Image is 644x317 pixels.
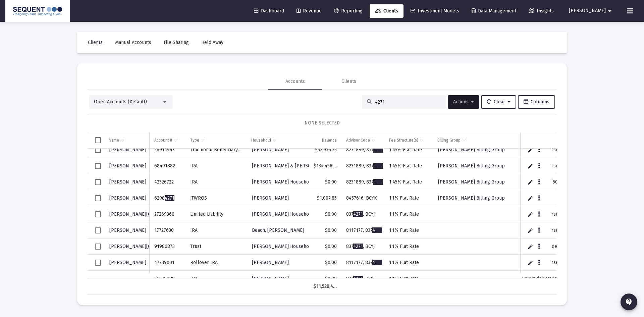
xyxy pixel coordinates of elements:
[196,36,229,49] a: Held Away
[185,158,247,174] td: IRA
[104,132,150,148] td: Column Name
[120,138,125,143] span: Show filter options for column 'Name'
[185,132,247,148] td: Column Type
[95,244,101,250] div: Select row
[341,190,384,206] td: 8457616, BCYK
[341,222,384,239] td: 8117177, 837 , BCYJ
[437,138,461,143] div: Billing Group
[297,8,322,14] span: Revenue
[384,174,433,190] td: 1.45% Flat Rate
[109,163,146,169] span: [PERSON_NAME]
[353,276,363,281] span: 4271
[481,95,516,109] button: Clear
[87,132,557,295] div: Data grid
[94,99,147,105] span: Open Accounts (Default)
[309,174,341,190] td: $0.00
[109,145,147,155] a: [PERSON_NAME]
[185,142,247,158] td: Traditional Beneficiary Ira
[523,4,559,18] a: Insights
[527,244,533,250] a: Edit
[466,4,522,18] a: Data Management
[109,193,147,203] a: [PERSON_NAME]
[185,190,247,206] td: JTWROS
[150,255,185,271] td: 47739001
[438,147,505,153] span: [PERSON_NAME] Billing Group
[341,142,384,158] td: 8231889, 837 , BAKS
[438,163,505,169] span: [PERSON_NAME] Billing Group
[373,163,383,169] span: 4271
[373,147,383,153] span: 4271
[370,4,404,18] a: Clients
[341,255,384,271] td: 8117177, 837 , BCYJ
[346,138,370,143] div: Advisor Code
[252,147,289,153] span: [PERSON_NAME]
[150,222,185,239] td: 17727630
[95,147,101,153] div: Select row
[437,177,505,187] a: [PERSON_NAME] Billing Group
[462,138,467,143] span: Show filter options for column 'Billing Group'
[95,163,101,169] div: Select row
[109,260,146,265] span: [PERSON_NAME]
[185,271,247,287] td: IRA
[251,193,289,203] a: [PERSON_NAME]
[200,138,205,143] span: Show filter options for column 'Type'
[109,227,146,233] span: [PERSON_NAME]
[527,195,533,201] a: Edit
[322,138,337,143] div: Balance
[309,271,341,287] td: $0.00
[527,179,533,185] a: Edit
[251,225,305,235] a: Beach, [PERSON_NAME]
[373,179,383,185] span: 4271
[252,163,332,169] span: [PERSON_NAME] & [PERSON_NAME]
[375,99,441,105] input: Search
[329,4,368,18] a: Reporting
[529,8,554,14] span: Insights
[252,227,304,233] span: Beach, [PERSON_NAME]
[309,158,341,174] td: $134,456.30
[150,142,185,158] td: 56914943
[109,161,147,171] a: [PERSON_NAME]
[341,174,384,190] td: 8231889, 837 , BAKS
[419,138,424,143] span: Show filter options for column 'Fee Structure(s)'
[150,132,185,148] td: Column Account #
[309,190,341,206] td: $1,007.85
[384,222,433,239] td: 1.1% Flat Rate
[341,239,384,255] td: 837 , BCYJ
[115,40,151,45] span: Manual Accounts
[95,195,101,201] div: Select row
[375,8,398,14] span: Clients
[95,227,101,233] div: Select row
[438,179,505,185] span: [PERSON_NAME] Billing Group
[252,276,289,281] span: [PERSON_NAME]
[251,209,314,219] a: [PERSON_NAME] Household
[384,158,433,174] td: 1.45% Flat Rate
[150,174,185,190] td: 42326722
[251,161,332,171] a: [PERSON_NAME] & [PERSON_NAME]
[185,222,247,239] td: IRA
[371,138,376,143] span: Show filter options for column 'Advisor Code'
[185,239,247,255] td: Trust
[272,138,277,143] span: Show filter options for column 'Household'
[448,95,479,109] button: Actions
[405,4,465,18] a: Investment Models
[109,179,146,185] span: [PERSON_NAME]
[109,138,119,143] div: Name
[309,206,341,222] td: $0.00
[518,95,555,109] button: Columns
[185,174,247,190] td: IRA
[341,271,384,287] td: 837 , BCYJ
[341,206,384,222] td: 837 , BCYJ
[251,145,289,155] a: [PERSON_NAME]
[150,239,185,255] td: 91986873
[561,4,622,17] button: [PERSON_NAME]
[251,258,289,267] a: [PERSON_NAME]
[158,36,194,49] a: File Sharing
[109,211,191,217] span: [PERSON_NAME][GEOGRAPHIC_DATA]
[251,177,314,187] a: [PERSON_NAME] Household
[150,190,185,206] td: 6298
[487,99,511,105] span: Clear
[527,227,533,233] a: Edit
[527,163,533,169] a: Edit
[437,193,505,203] a: [PERSON_NAME] Billing Group
[353,244,363,249] span: 4271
